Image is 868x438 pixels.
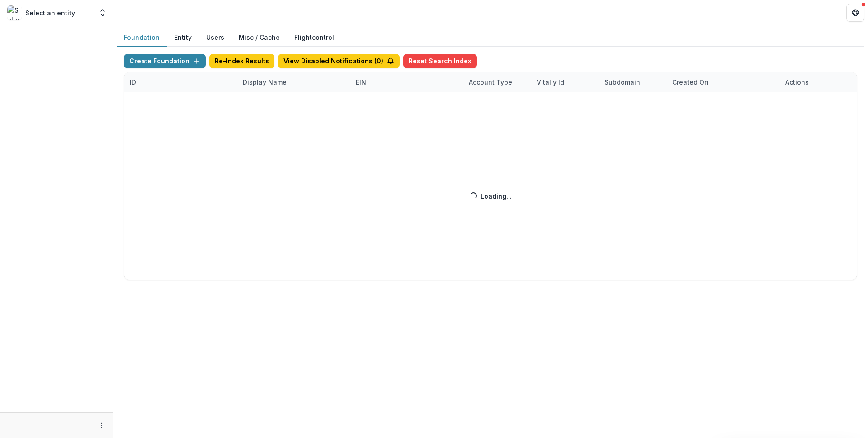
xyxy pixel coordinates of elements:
button: Foundation [117,29,167,47]
button: Entity [167,29,199,47]
button: Open entity switcher [96,4,109,22]
button: Misc / Cache [231,29,287,47]
img: Select an entity [7,5,22,20]
button: Users [199,29,231,47]
button: Get Help [846,4,864,22]
p: Select an entity [25,8,75,18]
button: More [96,420,107,431]
a: Flightcontrol [294,33,334,42]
